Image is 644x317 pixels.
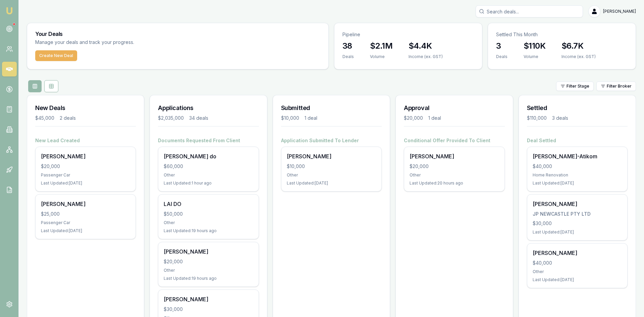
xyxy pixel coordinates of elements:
h3: $6.7K [561,41,596,51]
p: Settled This Month [496,31,628,38]
div: $20,000 [41,163,130,170]
div: LAI DO [164,200,253,208]
h3: New Deals [35,103,136,113]
div: $25,000 [41,211,130,217]
span: Filter Broker [607,84,632,89]
div: $50,000 [164,211,253,217]
div: [PERSON_NAME] [41,152,130,160]
div: [PERSON_NAME] [533,200,622,208]
p: Pipeline [342,31,474,38]
div: Deals [496,54,507,59]
div: $40,000 [533,260,622,266]
div: [PERSON_NAME] [164,295,253,303]
div: Other [164,220,253,225]
span: [PERSON_NAME] [603,9,636,14]
div: Other [164,268,253,273]
span: Filter Stage [567,84,589,89]
div: [PERSON_NAME] do [164,152,253,160]
h3: $110K [524,41,545,51]
div: 1 deal [428,115,441,121]
div: Volume [370,54,392,59]
div: [PERSON_NAME] [533,249,622,257]
h3: 38 [342,41,354,51]
button: Create New Deal [35,50,77,61]
div: Last Updated: [DATE] [287,180,376,186]
div: $45,000 [35,115,54,121]
button: Filter Stage [556,82,594,91]
h4: Application Submitted To Lender [281,137,382,144]
div: Volume [524,54,545,59]
h4: New Lead Created [35,137,136,144]
div: Deals [342,54,354,59]
h3: 3 [496,41,507,51]
div: 3 deals [552,115,568,121]
div: $20,000 [164,258,253,265]
div: $2,035,000 [158,115,184,121]
div: 1 deal [305,115,317,121]
div: Last Updated: [DATE] [533,229,622,235]
div: Passenger Car [41,220,130,225]
div: Last Updated: [DATE] [533,277,622,282]
div: $40,000 [533,163,622,170]
div: [PERSON_NAME] [164,248,253,256]
div: $10,000 [281,115,299,121]
h3: Settled [527,103,628,113]
div: Last Updated: 19 hours ago [164,276,253,281]
div: Last Updated: 20 hours ago [410,180,499,186]
div: $60,000 [164,163,253,170]
h3: Applications [158,103,259,113]
h4: Conditional Offer Provided To Client [404,137,504,144]
div: Last Updated: [DATE] [533,180,622,186]
div: Other [410,172,499,178]
div: $110,000 [527,115,547,121]
div: Last Updated: [DATE] [41,180,130,186]
div: $10,000 [287,163,376,170]
div: Home Renovation [533,172,622,178]
div: [PERSON_NAME] [41,200,130,208]
div: $20,000 [410,163,499,170]
h3: Approval [404,103,504,113]
div: Last Updated: [DATE] [41,228,130,233]
div: JP NEWCASTLE PTY LTD [533,211,622,217]
div: Passenger Car [41,172,130,178]
h4: Documents Requested From Client [158,137,259,144]
div: $20,000 [404,115,423,121]
div: [PERSON_NAME]-Atikom [533,152,622,160]
div: Other [287,172,376,178]
div: 34 deals [189,115,208,121]
div: 2 deals [60,115,76,121]
h3: Submitted [281,103,382,113]
div: [PERSON_NAME] [287,152,376,160]
img: emu-icon-u.png [5,7,13,15]
h3: $2.1M [370,41,392,51]
div: Income (ex. GST) [561,54,596,59]
div: Income (ex. GST) [409,54,443,59]
h3: $4.4K [409,41,443,51]
div: Other [533,269,622,274]
div: [PERSON_NAME] [410,152,499,160]
div: Last Updated: 19 hours ago [164,228,253,233]
input: Search deals [476,5,583,17]
p: Manage your deals and track your progress. [35,39,207,46]
div: Other [164,172,253,178]
div: Last Updated: 1 hour ago [164,180,253,186]
button: Filter Broker [596,82,636,91]
h4: Deal Settled [527,137,628,144]
div: $30,000 [533,220,622,227]
h3: Your Deals [35,31,320,37]
div: $30,000 [164,306,253,313]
